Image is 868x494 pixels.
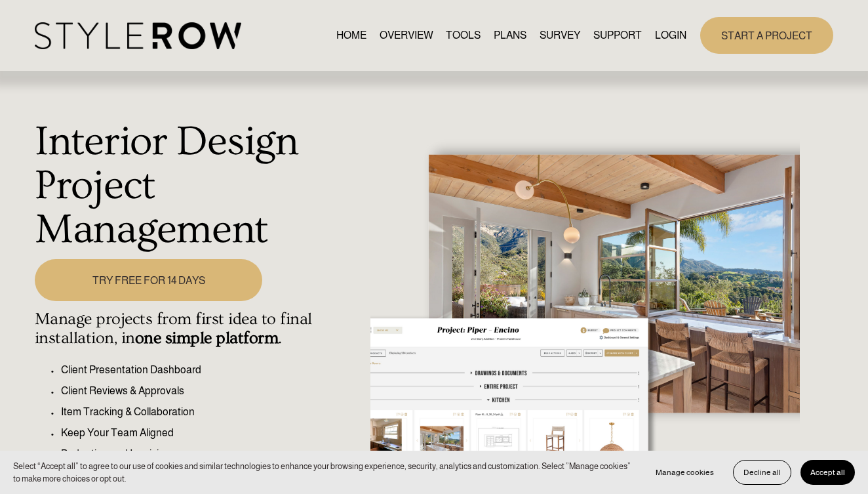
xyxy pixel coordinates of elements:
[336,27,366,45] a: HOME
[655,27,686,45] a: LOGIN
[35,259,262,300] a: TRY FREE FOR 14 DAYS
[540,27,580,45] a: SURVEY
[593,27,642,45] a: folder dropdown
[61,362,363,378] p: Client Presentation Dashboard
[646,460,724,485] button: Manage cookies
[800,460,855,485] button: Accept all
[61,446,363,462] p: Budgeting and Invoicing
[700,17,833,53] a: START A PROJECT
[733,460,791,485] button: Decline all
[13,460,633,485] p: Select “Accept all” to agree to our use of cookies and similar technologies to enhance your brows...
[593,28,642,43] span: SUPPORT
[743,468,781,477] span: Decline all
[61,425,363,441] p: Keep Your Team Aligned
[35,22,241,49] img: StyleRow
[61,404,363,420] p: Item Tracking & Collaboration
[135,329,278,348] strong: one simple platform
[35,120,363,253] h1: Interior Design Project Management
[35,310,363,349] h4: Manage projects from first idea to final installation, in .
[656,468,714,477] span: Manage cookies
[446,27,481,45] a: TOOLS
[380,27,433,45] a: OVERVIEW
[61,383,363,399] p: Client Reviews & Approvals
[494,27,526,45] a: PLANS
[810,468,845,477] span: Accept all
